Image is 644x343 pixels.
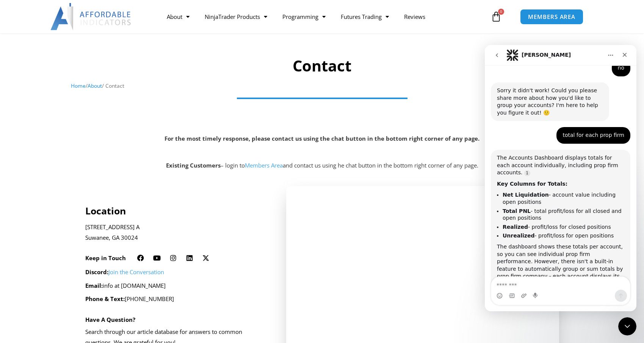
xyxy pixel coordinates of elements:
strong: Email: [85,282,103,289]
nav: Breadcrumb [71,81,573,91]
iframe: Intercom live chat [485,45,636,311]
a: Members Area [245,161,283,169]
nav: Menu [159,8,489,25]
p: info at [DOMAIN_NAME] [85,281,266,291]
a: Home [71,82,86,89]
iframe: Intercom live chat [618,317,636,335]
p: [STREET_ADDRESS] A Suwanee, GA 30024 [85,222,266,243]
strong: Existing Customers [166,161,221,169]
a: MEMBERS AREA [520,9,583,25]
h4: Location [85,205,266,216]
a: NinjaTrader Products [197,8,275,25]
h4: Have A Question? [85,316,135,323]
a: Join the Conversation [108,268,164,276]
strong: For the most timely response, please contact us using the chat button in the bottom right corner ... [165,135,479,142]
span: 0 [498,9,504,15]
a: Reviews [396,8,433,25]
span: MEMBERS AREA [528,14,575,20]
h6: Keep in Touch [85,255,126,262]
a: Programming [275,8,333,25]
p: [PHONE_NUMBER] [85,294,266,304]
h1: Contact [71,55,573,76]
strong: Discord: [85,268,108,276]
a: About [159,8,197,25]
a: Futures Trading [333,8,396,25]
a: About [88,82,102,89]
p: – login to and contact us using he chat button in the bottom right corner of any page. [4,160,640,171]
a: 0 [479,6,513,28]
strong: Phone & Text: [85,295,125,303]
img: LogoAI | Affordable Indicators – NinjaTrader [50,3,132,30]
